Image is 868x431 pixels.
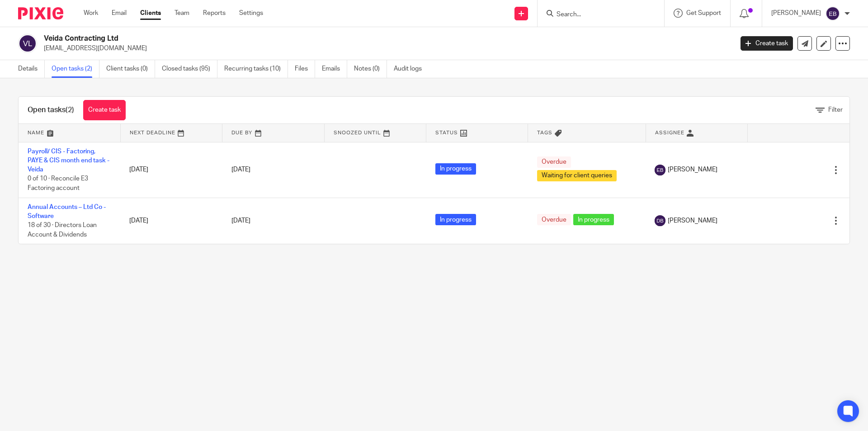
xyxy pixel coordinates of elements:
span: [DATE] [231,166,250,173]
span: Get Support [686,10,721,16]
span: Snoozed Until [334,130,381,135]
a: Files [295,60,315,78]
p: [EMAIL_ADDRESS][DOMAIN_NAME] [44,44,727,53]
a: Details [18,60,45,78]
span: Overdue [537,156,571,168]
a: Recurring tasks (10) [224,60,288,78]
span: 0 of 10 · Reconcile E3 Factoring account [28,176,88,192]
h2: Veida Contracting Ltd [44,34,590,43]
td: [DATE] [120,142,222,198]
span: Status [435,130,458,135]
a: Clients [140,9,161,18]
span: Waiting for client queries [537,170,617,181]
img: svg%3E [826,6,840,21]
span: Tags [537,130,552,135]
a: Audit logs [394,60,429,78]
a: Team [175,9,189,18]
a: Reports [203,9,226,18]
h1: Open tasks [28,105,74,115]
span: [PERSON_NAME] [668,165,717,174]
span: [DATE] [231,218,250,224]
span: In progress [573,214,614,225]
span: In progress [435,163,476,175]
a: Closed tasks (95) [162,60,217,78]
img: svg%3E [655,165,665,175]
span: Overdue [537,214,571,225]
img: svg%3E [18,34,37,53]
a: Email [112,9,127,18]
img: Pixie [18,7,63,19]
img: svg%3E [655,215,665,226]
a: Work [84,9,98,18]
span: Filter [828,107,843,113]
span: In progress [435,214,476,225]
a: Open tasks (2) [52,60,99,78]
a: Annual Accounts – Ltd Co - Software [28,204,106,219]
a: Create task [83,100,126,120]
a: Settings [239,9,263,18]
a: Create task [741,36,793,51]
a: Payroll/ CIS - Factoring, PAYE & CIS month end task - Veida [28,148,109,173]
span: (2) [66,106,74,114]
span: 18 of 30 · Directors Loan Account & Dividends [28,222,97,238]
a: Emails [322,60,347,78]
a: Notes (0) [354,60,387,78]
span: [PERSON_NAME] [668,216,717,225]
input: Search [556,11,637,19]
a: Client tasks (0) [106,60,155,78]
p: [PERSON_NAME] [771,9,821,18]
td: [DATE] [120,198,222,244]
